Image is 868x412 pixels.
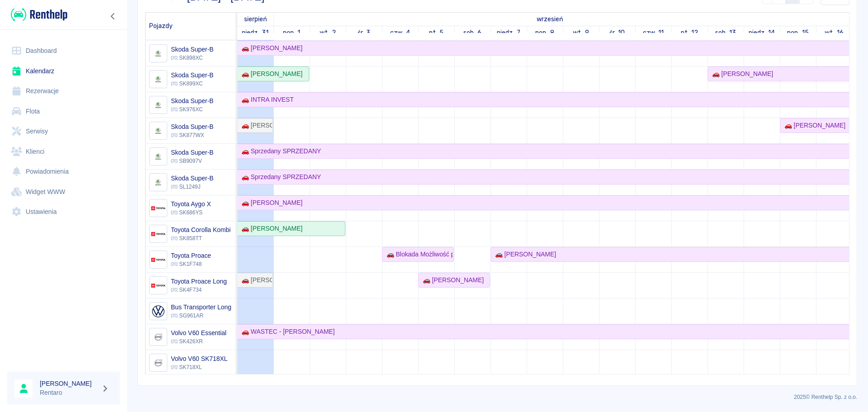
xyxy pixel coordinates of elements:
a: Dashboard [7,41,120,61]
img: Image [151,123,165,138]
a: 10 września 2025 [607,26,627,39]
a: Serwisy [7,121,120,142]
img: Image [151,330,165,345]
a: Widget WWW [7,182,120,202]
div: 🚗 [PERSON_NAME] [491,250,556,259]
img: Image [151,252,165,267]
a: 8 września 2025 [533,26,557,39]
a: Powiadomienia [7,161,120,182]
div: 🚗 WASTEC - [PERSON_NAME] [238,327,335,336]
a: 3 września 2025 [355,26,373,39]
h6: Toyota Corolla Kombi [171,225,231,234]
a: Ustawienia [7,202,120,222]
h6: Volvo V60 SK718XL [171,354,227,363]
img: Image [151,304,165,319]
p: SK718XL [171,363,227,371]
h6: Skoda Super-B [171,148,213,157]
a: 31 sierpnia 2025 [242,13,269,26]
img: Image [151,201,165,216]
div: 🚗 Sprzedany SPRZEDANY [238,172,321,182]
img: Image [151,46,165,61]
h6: Skoda Super-B [171,96,213,105]
p: SK4F734 [171,286,227,294]
p: SK877WX [171,131,213,139]
img: Image [151,355,165,370]
a: 6 września 2025 [461,26,484,39]
p: SB9097V [171,157,213,165]
a: 12 września 2025 [679,26,701,39]
img: Image [151,227,165,242]
h6: Skoda Super-B [171,174,213,183]
div: 🚗 [PERSON_NAME] [238,43,302,53]
div: 🚗 [PERSON_NAME] [238,198,302,208]
img: Image [151,175,165,190]
img: Image [151,278,165,293]
a: Kalendarz [7,61,120,81]
img: Image [151,98,165,113]
div: 🚗 [PERSON_NAME] [419,275,484,285]
a: 14 września 2025 [746,26,778,39]
a: 13 września 2025 [713,26,739,39]
a: Rezerwacje [7,81,120,101]
h6: [PERSON_NAME] [40,379,98,388]
a: 5 września 2025 [427,26,446,39]
a: 16 września 2025 [822,26,846,39]
img: Renthelp logo [11,7,67,22]
a: 15 września 2025 [785,26,811,39]
div: 🚗 [PERSON_NAME] [238,69,302,79]
h6: Skoda Super-B [171,45,213,54]
p: 2025 © Renthelp Sp. z o.o. [137,393,857,401]
div: 🚗 [PERSON_NAME] [238,121,272,130]
h6: Skoda Super-B [171,71,213,80]
h6: Volvo V60 Essential [171,328,226,337]
p: Rentaro [40,388,98,398]
a: Klienci [7,142,120,162]
div: 🚗 [PERSON_NAME] [781,121,845,130]
a: Renthelp logo [7,7,67,22]
p: SL1249J [171,183,213,191]
a: 4 września 2025 [388,26,412,39]
a: 1 września 2025 [281,26,303,39]
button: Zwiń nawigację [106,10,120,22]
p: SK1F748 [171,260,211,268]
div: 🚗 Blokada Możliwość przedłużenia [383,250,453,259]
div: 🚗 [PERSON_NAME] [708,69,773,79]
h6: Skoda Super-B [171,122,213,131]
a: 31 sierpnia 2025 [240,26,271,39]
a: 7 września 2025 [495,26,523,39]
a: 2 września 2025 [317,26,338,39]
a: 9 września 2025 [571,26,591,39]
img: Image [151,149,165,164]
img: Image [151,72,165,87]
a: 1 września 2025 [535,13,566,26]
p: SK976XC [171,105,213,114]
p: SK426XR [171,337,226,346]
div: 🚗 INTRA INVEST [238,95,294,104]
p: SK858TT [171,234,231,242]
h6: Toyota Aygo X [171,199,211,208]
p: SK898XC [171,54,213,62]
div: 🚗 [PERSON_NAME] [238,224,302,233]
h6: Toyota Proace [171,251,211,260]
span: Pojazdy [149,22,173,30]
p: SK686YS [171,208,211,217]
div: 🚗 Sprzedany SPRZEDANY [238,147,321,156]
h6: Bus Transporter Long [171,303,231,312]
p: SK899XC [171,80,213,88]
a: Flota [7,101,120,122]
a: 11 września 2025 [641,26,666,39]
p: SG961AR [171,312,231,320]
h6: Toyota Proace Long [171,277,227,286]
div: 🚗 [PERSON_NAME] [238,275,272,285]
